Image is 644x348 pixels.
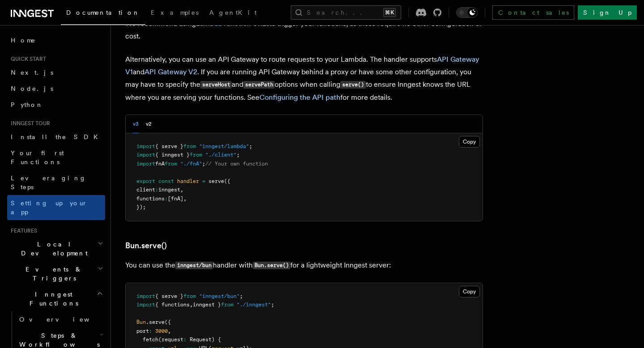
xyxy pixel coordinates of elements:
span: Python [11,101,43,108]
a: Contact sales [492,5,574,20]
span: , [183,195,186,202]
span: Install the SDK [11,133,103,140]
a: API Gateway V2 [144,68,197,76]
button: Copy [459,136,480,148]
span: Local Development [7,240,97,258]
span: , [190,301,193,308]
a: API Gateway V1 [125,55,479,76]
span: Quick start [7,55,46,63]
span: serve [208,178,224,184]
span: 3000 [155,328,168,334]
span: : [155,187,158,193]
span: , [180,187,183,193]
span: { serve } [155,143,183,149]
a: Next.js [7,64,105,81]
button: Search...⌘K [291,5,401,20]
button: Toggle dark mode [456,7,478,18]
button: v3 [133,115,139,133]
a: Configuring the API path [259,93,340,102]
span: Setting up your app [11,199,88,216]
span: Your first Functions [11,149,64,166]
span: Next.js [11,69,53,76]
span: .serve [146,319,165,325]
span: Leveraging Steps [11,174,86,191]
a: Bun.serve() [125,239,167,252]
p: We recommend using to trigger your functions, as these require no other configuration or cost. [125,17,483,42]
span: import [136,301,155,308]
span: ; [240,293,243,299]
span: { serve } [155,293,183,299]
a: Your first Functions [7,145,105,170]
span: functions [136,195,165,202]
span: import [136,161,155,167]
span: from [221,301,233,308]
code: serveHost [200,81,232,89]
span: ; [271,301,274,308]
span: Request [190,336,212,343]
button: Copy [459,286,480,297]
a: Setting up your app [7,195,105,220]
span: Inngest tour [7,120,50,127]
span: export [136,178,155,184]
a: Home [7,32,105,48]
span: ; [202,161,205,167]
a: Leveraging Steps [7,170,105,195]
span: // Your own function [205,161,268,167]
span: : [183,336,186,343]
span: client [136,187,155,193]
code: Bun.serve() [253,262,290,269]
a: Documentation [61,3,145,25]
span: Events & Triggers [7,265,97,283]
span: Examples [151,9,199,16]
span: [fnA] [168,195,183,202]
span: Inngest Functions [7,290,97,308]
span: : [165,195,168,202]
span: { functions [155,301,190,308]
a: Sign Up [578,5,637,20]
a: Node.js [7,81,105,97]
span: "./inngest" [237,301,271,308]
kbd: ⌘K [383,8,396,17]
a: Overview [16,311,105,327]
span: import [136,143,155,149]
code: serve() [340,81,365,89]
p: Alternatively, you can use an API Gateway to route requests to your Lambda. The handler supports ... [125,53,483,104]
span: "inngest/bun" [199,293,240,299]
a: AgentKit [204,3,262,24]
span: handler [177,178,199,184]
span: Features [7,227,37,234]
span: "inngest/lambda" [199,143,249,149]
span: , [168,328,171,334]
a: Python [7,97,105,113]
button: Inngest Functions [7,286,105,311]
span: inngest [158,187,180,193]
span: ; [249,143,252,149]
button: v2 [146,115,152,133]
p: You can use the handler with for a lightweight Inngest server: [125,259,483,272]
a: Examples [145,3,204,24]
span: from [183,143,196,149]
span: inngest } [193,301,221,308]
span: ({ [224,178,230,184]
span: from [165,161,177,167]
span: port [136,328,149,334]
span: const [158,178,174,184]
span: "./client" [205,152,237,158]
span: ; [237,152,240,158]
span: : [149,328,152,334]
span: from [190,152,202,158]
span: fnA [155,161,165,167]
a: Lambda function URLs [196,19,269,28]
span: Overview [19,316,111,323]
span: fetch [143,336,158,343]
span: Documentation [66,9,140,16]
button: Local Development [7,236,105,261]
span: ) { [212,336,221,343]
span: = [202,178,205,184]
a: Install the SDK [7,129,105,145]
span: Home [11,36,36,45]
span: Node.js [11,85,53,92]
span: (request [158,336,183,343]
span: from [183,293,196,299]
code: servePath [243,81,275,89]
